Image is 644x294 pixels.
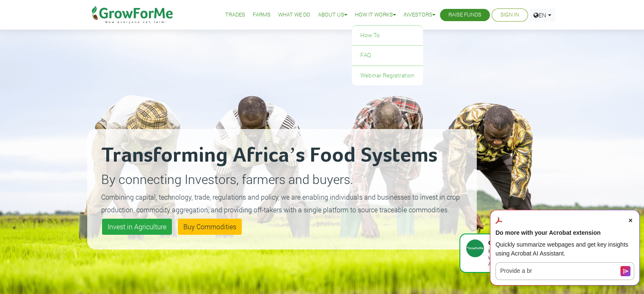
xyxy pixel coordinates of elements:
div: Grow For Me Support [488,239,582,246]
a: Investors [404,11,435,19]
a: Buy Commodities [178,219,242,235]
small: Combining capital, technology, trade, regulations and policy, we are enabling individuals and bus... [101,192,460,214]
a: Trades [225,11,245,19]
a: What We Do [278,11,310,19]
h2: Transforming Africa’s Food Systems [101,143,463,168]
p: By connecting Investors, farmers and buyers. [101,170,463,189]
a: Invest in Agriculture [102,219,172,235]
a: How it Works [355,11,396,19]
a: Raise Funds [448,11,481,19]
a: Sign In [500,11,519,19]
a: How To [352,26,423,45]
div: Hello! Welcome to Grow For Me where everyone can farm and trade Agric commodities. I'm here to help. [488,248,582,267]
a: Webinar Registration [352,66,423,85]
a: EN [530,8,555,22]
a: FAQ [352,46,423,65]
a: About Us [318,11,347,19]
a: Farms [253,11,271,19]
